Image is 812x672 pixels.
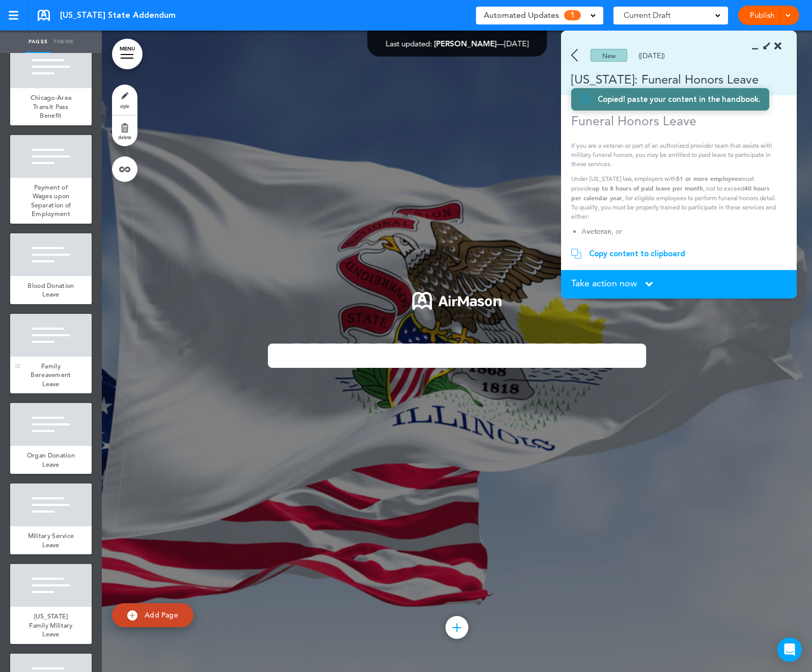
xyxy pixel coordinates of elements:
[638,52,665,59] div: ([DATE])
[591,49,627,62] div: New
[10,88,92,125] a: Chicago-Area Transit Pass Benefit
[28,531,74,549] span: Military Service Leave
[112,39,143,69] a: MENU
[32,475,70,481] span: add page
[598,94,761,104] div: Copied! paste your content in the handbook.
[32,305,70,312] span: add page
[27,451,75,469] span: Organ Donation Leave
[10,178,92,224] a: Payment of Wages upon Separation of Employment
[580,94,590,104] img: copy.svg
[31,183,71,219] span: Payment of Wages upon Separation of Employment
[564,10,581,20] span: 1
[10,276,92,304] a: Blood Donation Leave
[777,637,802,662] div: Open Intercom Messenger
[412,292,501,310] img: 1722553576973-Airmason_logo_White.png
[112,116,137,146] a: delete
[29,612,73,638] span: [US_STATE] Family Military Leave
[571,279,637,288] span: Take action now
[624,8,670,22] span: Current Draft
[434,39,496,48] span: [PERSON_NAME]
[60,10,176,21] span: [US_STATE] State Addendum
[127,610,137,621] img: add.svg
[32,126,70,133] span: add page
[561,71,767,88] div: [US_STATE]: Funeral Honors Leave
[385,40,528,47] div: —
[10,446,92,474] a: Organ Donation Leave
[385,39,432,48] span: Last updated:
[31,93,72,120] span: Chicago-Area Transit Pass Benefit
[10,607,92,644] a: [US_STATE] Family Military Leave
[10,357,92,394] a: Family Bereavement Leave
[484,8,559,22] span: Automated Updates
[571,49,578,62] img: back.svg
[586,227,611,236] strong: veteran
[571,249,581,259] img: copy.svg
[120,103,129,109] span: style
[571,141,779,169] p: If you are a veteran or part of an authorized provider team that assists with military funeral ho...
[145,610,178,620] span: Add Page
[112,85,137,115] a: style
[581,237,769,268] li: A , meaning a non-service member officially designated to assist in military funeral honors.
[118,134,131,140] span: delete
[504,39,528,48] span: [DATE]
[32,555,70,562] span: add page
[10,526,92,554] a: Military Service Leave
[676,174,741,182] strong: 51 or more employees
[592,184,703,192] strong: up to 8 hours of paid leave per month
[31,362,71,388] span: Family Bereavement Leave
[32,225,70,231] span: add page
[32,645,70,652] span: add page
[589,249,685,259] div: Copy content to clipboard
[25,31,51,53] a: Pages
[32,394,70,401] span: add page
[112,603,193,627] a: Add Page
[571,174,779,221] p: Under [US_STATE] law, employers with must provide , not to exceed , for eligible employees to per...
[746,6,778,25] a: Publish
[51,31,76,53] a: Theme
[27,281,74,299] span: Blood Donation Leave
[581,226,769,237] li: A , or
[571,113,779,128] h1: Funeral Honors Leave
